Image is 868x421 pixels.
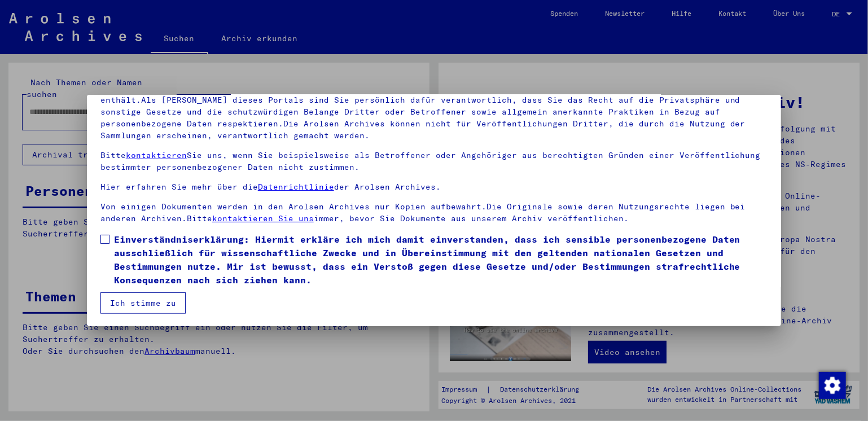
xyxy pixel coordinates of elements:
[819,372,846,399] img: Zustimmung ändern
[100,181,768,193] p: Hier erfahren Sie mehr über die der Arolsen Archives.
[212,213,314,223] a: kontaktieren Sie uns
[258,182,334,192] a: Datenrichtlinie
[100,292,186,314] button: Ich stimme zu
[126,150,187,160] a: kontaktieren
[114,233,768,287] span: Einverständniserklärung: Hiermit erkläre ich mich damit einverstanden, dass ich sensible personen...
[100,201,768,225] p: Von einigen Dokumenten werden in den Arolsen Archives nur Kopien aufbewahrt.Die Originale sowie d...
[100,150,768,173] p: Bitte Sie uns, wenn Sie beispielsweise als Betroffener oder Angehöriger aus berechtigten Gründen ...
[100,82,768,142] p: Bitte beachten Sie, dass dieses Portal über NS - Verfolgte sensible Daten zu identifizierten oder...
